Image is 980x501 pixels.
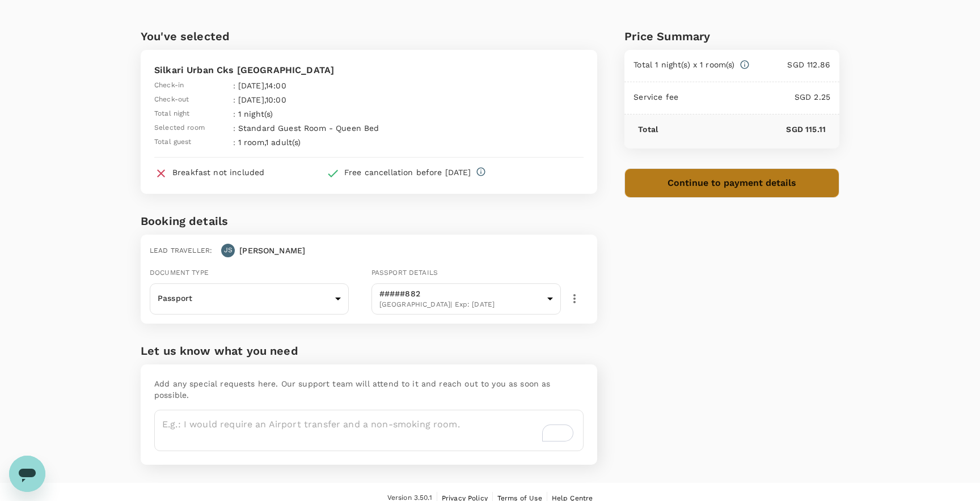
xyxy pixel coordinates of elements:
span: Selected room [154,122,205,134]
p: [PERSON_NAME] [239,245,305,256]
p: SGD 2.25 [678,91,830,103]
p: [DATE] , 14:00 [238,80,452,91]
h6: Booking details [141,212,597,230]
p: #####882 [379,288,543,299]
span: : [233,122,235,134]
span: Passport details [371,269,438,277]
h6: You've selected [141,27,597,45]
span: Check-in [154,80,184,91]
span: : [233,94,235,105]
p: Add any special requests here. Our support team will attend to it and reach out to you as soon as... [154,378,584,401]
span: Check-out [154,94,189,105]
span: : [233,108,235,120]
span: [GEOGRAPHIC_DATA] | Exp: [DATE] [379,299,543,311]
table: simple table [154,77,455,148]
div: #####882[GEOGRAPHIC_DATA]| Exp: [DATE] [371,280,561,318]
p: SGD 112.86 [750,59,830,70]
span: Total night [154,108,190,120]
div: Passport [150,285,349,313]
div: Free cancellation before [DATE] [344,167,471,178]
p: Service fee [633,91,678,103]
textarea: To enrich screen reader interactions, please activate Accessibility in Grammarly extension settings [154,410,584,451]
p: [DATE] , 10:00 [238,94,452,105]
p: Silkari Urban Cks [GEOGRAPHIC_DATA] [154,63,584,77]
p: 1 night(s) [238,108,452,120]
div: Breakfast not included [172,167,264,178]
svg: Full refund before 2025-08-31 00:00 Cancelation after 2025-08-31 00:00, cancelation fee of SGD 10... [476,167,486,177]
p: Total 1 night(s) x 1 room(s) [633,59,734,70]
span: : [233,80,235,91]
p: SGD 115.11 [658,124,826,135]
iframe: Button to launch messaging window [9,456,45,492]
p: Passport [158,292,331,304]
p: 1 room , 1 adult(s) [238,137,452,148]
span: : [233,137,235,148]
p: Total [638,124,658,135]
button: Continue to payment details [624,168,839,198]
h6: Let us know what you need [141,342,597,360]
span: Document type [150,269,209,277]
span: Total guest [154,137,192,148]
span: JS [224,245,233,256]
span: Lead traveller : [150,247,212,254]
p: Standard Guest Room - Queen Bed [238,122,452,134]
div: Price Summary [624,27,839,45]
